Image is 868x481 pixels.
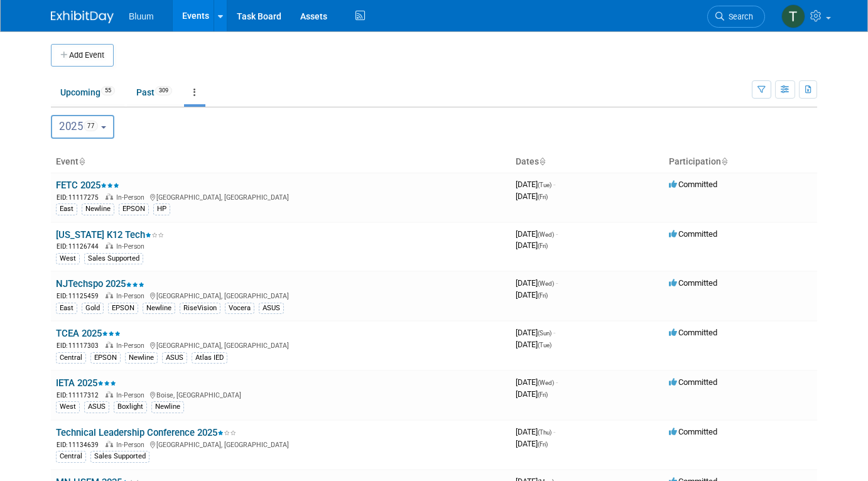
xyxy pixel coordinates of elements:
[516,439,548,448] span: [DATE]
[84,401,109,413] div: ASUS
[538,441,548,448] span: (Fri)
[538,193,548,200] span: (Fri)
[225,303,254,314] div: Vocera
[516,240,548,250] span: [DATE]
[106,292,113,298] img: In-Person Event
[84,253,143,264] div: Sales Supported
[669,180,717,189] span: Committed
[538,391,548,398] span: (Fri)
[538,379,554,386] span: (Wed)
[56,180,119,191] a: FETC 2025
[106,242,113,249] img: In-Person Event
[143,303,175,314] div: Newline
[116,242,148,251] span: In-Person
[56,278,144,289] a: NJTechspo 2025
[84,121,98,131] span: 77
[724,12,753,21] span: Search
[127,80,182,104] a: Past309
[51,115,114,139] button: 202577
[51,44,114,67] button: Add Event
[556,377,558,387] span: -
[151,401,184,413] div: Newline
[516,427,555,436] span: [DATE]
[51,151,511,173] th: Event
[669,427,717,436] span: Committed
[56,401,80,413] div: West
[56,427,236,438] a: Technical Leadership Conference 2025
[116,342,148,350] span: In-Person
[56,439,506,450] div: [GEOGRAPHIC_DATA], [GEOGRAPHIC_DATA]
[553,180,555,189] span: -
[516,389,548,399] span: [DATE]
[114,401,147,413] div: Boxlight
[106,342,113,348] img: In-Person Event
[556,229,558,239] span: -
[664,151,817,173] th: Participation
[116,193,148,202] span: In-Person
[516,328,555,337] span: [DATE]
[538,280,554,287] span: (Wed)
[56,253,80,264] div: West
[82,203,114,215] div: Newline
[79,156,85,166] a: Sort by Event Name
[56,451,86,462] div: Central
[82,303,104,314] div: Gold
[116,391,148,399] span: In-Person
[90,451,149,462] div: Sales Supported
[516,278,558,288] span: [DATE]
[538,181,551,188] span: (Tue)
[56,389,506,400] div: Boise, [GEOGRAPHIC_DATA]
[516,340,551,349] span: [DATE]
[90,352,121,364] div: EPSON
[57,392,104,399] span: EID: 11117312
[57,293,104,300] span: EID: 11125459
[101,86,115,95] span: 55
[116,441,148,449] span: In-Person
[553,427,555,436] span: -
[116,292,148,300] span: In-Person
[56,229,164,240] a: [US_STATE] K12 Tech
[57,342,104,349] span: EID: 11117303
[57,243,104,250] span: EID: 11126744
[51,11,114,23] img: ExhibitDay
[56,377,116,389] a: IETA 2025
[51,80,124,104] a: Upcoming55
[538,342,551,349] span: (Tue)
[669,278,717,288] span: Committed
[56,352,86,364] div: Central
[125,352,158,364] div: Newline
[57,441,104,448] span: EID: 11134639
[516,229,558,239] span: [DATE]
[153,203,170,215] div: HP
[721,156,727,166] a: Sort by Participation Type
[57,194,104,201] span: EID: 11117275
[781,4,805,28] img: Taylor Bradley
[106,193,113,200] img: In-Person Event
[106,391,113,397] img: In-Person Event
[56,192,506,202] div: [GEOGRAPHIC_DATA], [GEOGRAPHIC_DATA]
[56,340,506,350] div: [GEOGRAPHIC_DATA], [GEOGRAPHIC_DATA]
[539,156,545,166] a: Sort by Start Date
[56,328,121,339] a: TCEA 2025
[538,330,551,337] span: (Sun)
[538,231,554,238] span: (Wed)
[669,328,717,337] span: Committed
[516,180,555,189] span: [DATE]
[119,203,149,215] div: EPSON
[259,303,284,314] div: ASUS
[56,303,77,314] div: East
[108,303,138,314] div: EPSON
[56,203,77,215] div: East
[669,229,717,239] span: Committed
[162,352,187,364] div: ASUS
[106,441,113,447] img: In-Person Event
[669,377,717,387] span: Committed
[129,11,154,21] span: Bluum
[155,86,172,95] span: 309
[553,328,555,337] span: -
[516,290,548,300] span: [DATE]
[538,292,548,299] span: (Fri)
[180,303,220,314] div: RiseVision
[59,120,98,132] span: 2025
[556,278,558,288] span: -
